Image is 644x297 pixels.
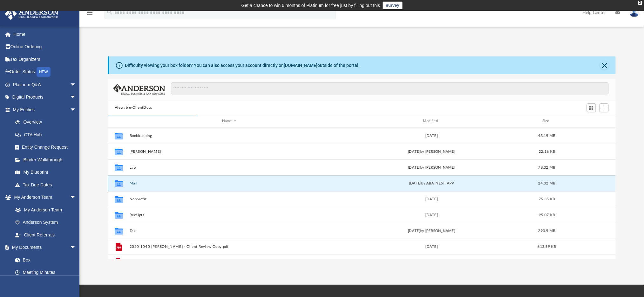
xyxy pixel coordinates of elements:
[70,103,83,116] span: arrow_drop_down
[125,62,360,69] div: Difficulty viewing your box folder? You can also access your account directly on outside of the p...
[538,245,556,248] span: 613.59 KB
[129,165,329,170] button: Law
[9,128,86,141] a: CTA Hub
[129,213,329,217] button: Receipts
[9,266,83,279] a: Meeting Minutes
[129,118,329,124] div: Name
[538,229,555,232] span: 293.5 MB
[9,254,79,266] a: Box
[111,118,126,124] div: id
[129,150,329,154] button: [PERSON_NAME]
[539,197,555,201] span: 75.35 KB
[4,66,86,79] a: Order StatusNEW
[534,118,559,124] div: Size
[4,241,83,254] a: My Documentsarrow_drop_down
[538,134,555,137] span: 43.15 MB
[332,244,531,249] div: [DATE]
[108,128,616,259] div: grid
[9,203,79,216] a: My Anderson Team
[630,8,639,17] img: User Pic
[539,150,555,153] span: 22.16 KB
[86,12,93,16] a: menu
[106,9,113,16] i: search
[9,141,86,154] a: Entity Change Request
[4,53,86,66] a: Tax Organizers
[3,8,60,20] img: Anderson Advisors Platinum Portal
[4,78,86,91] a: Platinum Q&Aarrow_drop_down
[332,212,531,218] div: [DATE]
[587,103,596,112] button: Switch to Grid View
[332,196,531,202] div: [DATE]
[332,228,531,234] div: [DATE] by [PERSON_NAME]
[86,9,93,16] i: menu
[4,41,86,53] a: Online Ordering
[332,118,532,124] div: Modified
[332,149,531,154] div: [DATE] by [PERSON_NAME]
[4,103,86,116] a: My Entitiesarrow_drop_down
[562,118,607,124] div: id
[129,229,329,233] button: Tax
[284,63,318,68] a: [DOMAIN_NAME]
[600,103,609,112] button: Add
[241,2,380,9] div: Get a chance to win 6 months of Platinum for free just by filling out this
[171,82,609,94] input: Search files and folders
[4,191,83,204] a: My Anderson Teamarrow_drop_down
[9,178,86,191] a: Tax Due Dates
[538,181,555,185] span: 24.32 MB
[539,213,555,216] span: 95.07 KB
[115,105,152,111] button: Viewable-ClientDocs
[600,61,609,70] button: Close
[383,2,403,9] a: survey
[9,153,86,166] a: Binder Walkthrough
[129,181,329,185] button: Mail
[9,216,83,229] a: Anderson System
[129,197,329,201] button: Nonprofit
[332,133,531,139] div: [DATE]
[70,78,83,91] span: arrow_drop_down
[70,241,83,254] span: arrow_drop_down
[4,91,86,104] a: Digital Productsarrow_drop_down
[332,165,531,170] div: [DATE] by [PERSON_NAME]
[9,116,86,129] a: Overview
[9,229,83,241] a: Client Referrals
[129,134,329,138] button: Bookkeeping
[538,165,555,169] span: 78.32 MB
[37,67,51,77] div: NEW
[332,180,531,186] div: [DATE] by ABA_NEST_APP
[4,28,86,41] a: Home
[70,91,83,104] span: arrow_drop_down
[70,191,83,204] span: arrow_drop_down
[638,1,642,5] div: close
[9,166,83,179] a: My Blueprint
[129,245,329,249] button: 2020 1040 [PERSON_NAME] - Client Review Copy.pdf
